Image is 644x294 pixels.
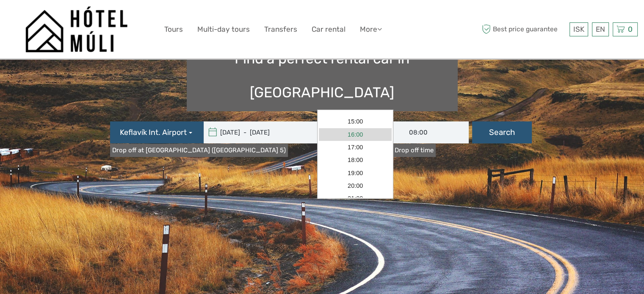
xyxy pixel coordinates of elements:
a: Tours [164,23,183,36]
span: Keflavík Int. Airport [120,127,187,138]
button: Open LiveChat chat widget [97,13,108,23]
a: Drop off at [GEOGRAPHIC_DATA] ([GEOGRAPHIC_DATA] 5) [110,144,288,157]
input: Pick up and drop off date [204,121,318,143]
a: More [360,23,382,36]
a: 16:00 [319,128,392,141]
img: 1276-09780d38-f550-4f2e-b773-0f2717b8e24e_logo_big.png [25,6,127,52]
a: Car rental [312,23,345,36]
label: Drop off time [392,144,436,157]
h1: Find a perfect rental car in [GEOGRAPHIC_DATA] [187,39,458,111]
a: 15:00 [319,115,392,128]
a: 17:00 [319,141,392,154]
a: Multi-day tours [197,23,250,36]
span: Best price guarantee [480,22,567,36]
a: 19:00 [319,167,392,179]
span: ISK [573,25,584,33]
a: Transfers [264,23,297,36]
div: EN [592,22,609,36]
span: 0 [627,25,634,33]
a: 20:00 [319,179,392,192]
input: Drop off time [392,121,469,143]
button: Keflavík Int. Airport [110,121,204,143]
button: Search [472,121,532,143]
p: We're away right now. Please check back later! [12,15,96,22]
a: 18:00 [319,154,392,166]
a: 21:00 [319,192,392,205]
